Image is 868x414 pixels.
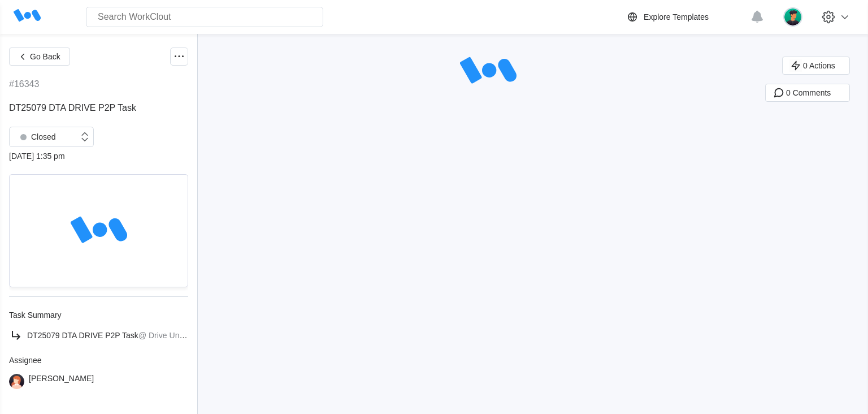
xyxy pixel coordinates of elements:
button: Go Back [9,48,70,66]
span: Go Back [30,53,60,61]
button: 0 Comments [765,84,850,102]
div: [PERSON_NAME] [29,374,94,389]
span: DT25079 DTA DRIVE P2P Task [9,103,136,113]
span: 0 Actions [803,62,835,70]
div: #16343 [9,79,39,89]
mark: @ Drive Unit Serial Number [138,331,236,340]
div: Explore Templates [644,12,709,21]
button: 0 Actions [782,57,850,75]
img: user-2.png [9,374,24,389]
input: Search WorkClout [86,7,323,27]
div: Task Summary [9,310,188,320]
div: Closed [15,129,56,145]
span: 0 Comments [786,89,831,97]
img: user.png [783,7,802,27]
div: Assignee [9,356,188,365]
span: DT25079 DTA DRIVE P2P Task [27,331,138,340]
a: Explore Templates [626,10,745,24]
div: [DATE] 1:35 pm [9,152,188,161]
a: DT25079 DTA DRIVE P2P Task@ Drive Unit Serial Number [9,329,188,342]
